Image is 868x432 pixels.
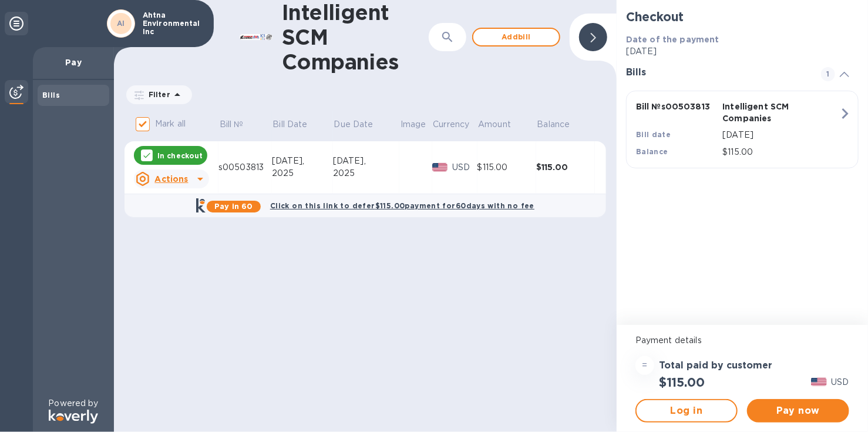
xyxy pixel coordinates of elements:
[635,334,849,347] p: Payment details
[636,101,718,112] p: Bill № s00503813
[626,91,859,168] button: Bill №s00503813Intelligent SCM CompaniesBill date[DATE]Balance$115.00
[635,356,654,375] div: =
[433,118,469,131] p: Currency
[636,130,671,139] b: Bill date
[452,161,477,174] p: USD
[659,360,772,371] h3: Total paid by customer
[635,399,738,423] button: Log in
[626,35,719,44] b: Date of the payment
[117,19,125,28] b: AI
[626,45,859,58] p: [DATE]
[659,375,705,390] h2: $115.00
[401,118,426,131] p: Image
[722,146,839,158] p: $115.00
[220,118,259,131] span: Bill №
[49,410,98,424] img: Logo
[333,155,399,167] div: [DATE],
[477,161,536,174] div: $115.00
[334,118,389,131] span: Due Date
[537,118,570,131] p: Balance
[272,155,333,167] div: [DATE],
[220,118,244,131] p: Bill №
[334,118,374,131] p: Due Date
[272,118,307,131] p: Bill Date
[646,404,727,418] span: Log in
[811,378,827,386] img: USD
[478,118,511,131] p: Amount
[143,11,201,36] p: Ahtna Environmental Inc
[536,161,595,173] div: $115.00
[333,167,399,180] div: 2025
[478,118,526,131] span: Amount
[270,201,534,210] b: Click on this link to defer $115.00 payment for 60 days with no fee
[218,161,272,174] div: s00503813
[722,129,839,141] p: [DATE]
[747,399,849,423] button: Pay now
[154,174,188,184] u: Actions
[722,101,804,124] p: Intelligent SCM Companies
[144,89,170,99] p: Filter
[432,163,448,171] img: USD
[832,376,849,388] p: USD
[483,30,550,44] span: Add bill
[272,167,333,180] div: 2025
[821,67,835,81] span: 1
[626,9,859,24] h2: Checkout
[636,147,668,156] b: Balance
[157,151,203,161] p: In checkout
[155,118,186,130] p: Mark all
[756,404,840,418] span: Pay now
[626,67,807,78] h3: Bills
[472,28,560,46] button: Addbill
[537,118,586,131] span: Balance
[42,57,105,68] p: Pay
[42,91,60,99] b: Bills
[48,397,98,410] p: Powered by
[214,202,253,211] b: Pay in 60
[272,118,322,131] span: Bill Date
